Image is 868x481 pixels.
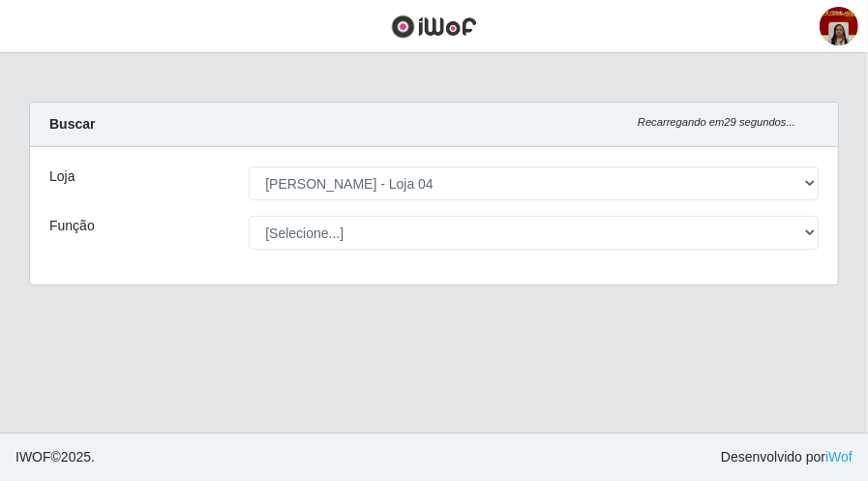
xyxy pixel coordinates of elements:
span: Desenvolvido por [721,447,853,467]
a: iWof [825,449,853,465]
strong: Buscar [49,116,95,132]
img: CoreUI Logo [391,15,477,39]
span: © 2025 . [15,447,95,467]
label: Função [49,216,95,236]
span: IWOF [15,449,51,465]
i: Recarregando em 29 segundos... [638,116,795,128]
label: Loja [49,166,75,187]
